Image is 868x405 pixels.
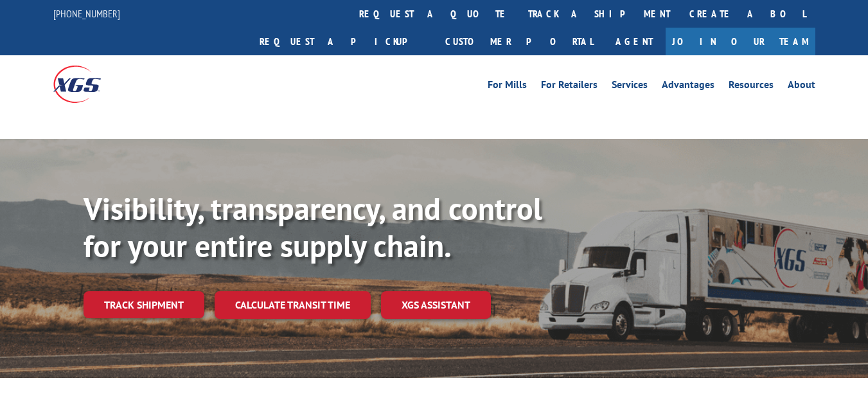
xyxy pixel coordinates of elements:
[381,291,491,319] a: XGS ASSISTANT
[215,291,371,319] a: Calculate transit time
[662,80,714,94] a: Advantages
[729,80,774,94] a: Resources
[436,28,603,55] a: Customer Portal
[250,28,436,55] a: Request a pickup
[612,80,648,94] a: Services
[541,80,598,94] a: For Retailers
[84,291,204,318] a: Track shipment
[788,80,815,94] a: About
[84,188,542,265] b: Visibility, transparency, and control for your entire supply chain.
[666,28,815,55] a: Join Our Team
[488,80,527,94] a: For Mills
[603,28,666,55] a: Agent
[53,7,120,20] a: [PHONE_NUMBER]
